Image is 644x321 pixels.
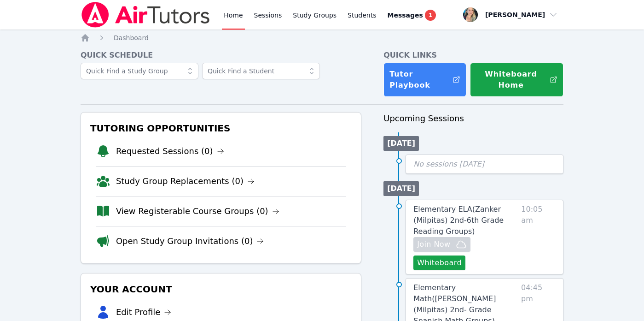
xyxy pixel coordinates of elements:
button: Whiteboard [413,256,465,270]
li: [DATE] [383,136,419,151]
h3: Your Account [88,281,354,297]
a: View Registerable Course Groups (0) [116,205,279,218]
input: Quick Find a Study Group [81,63,198,79]
input: Quick Find a Student [202,63,320,79]
span: Dashboard [114,34,149,42]
span: Join Now [417,239,450,250]
nav: Breadcrumb [81,33,563,42]
span: Elementary ELA ( Zanker (Milpitas) 2nd-6th Grade Reading Groups ) [413,205,504,236]
span: 10:05 am [521,204,556,270]
a: Edit Profile [116,306,172,319]
a: Elementary ELA(Zanker (Milpitas) 2nd-6th Grade Reading Groups) [413,204,517,237]
a: Requested Sessions (0) [116,145,224,158]
a: Study Group Replacements (0) [116,175,255,188]
button: Whiteboard Home [470,63,563,97]
a: Tutor Playbook [383,63,466,97]
img: Air Tutors [81,2,211,28]
button: Join Now [413,237,470,252]
span: Messages [388,11,423,20]
a: Open Study Group Invitations (0) [116,235,264,248]
h3: Tutoring Opportunities [88,120,354,137]
h4: Quick Schedule [81,50,361,61]
h3: Upcoming Sessions [383,112,563,125]
h4: Quick Links [383,50,563,61]
span: 1 [425,10,436,21]
li: [DATE] [383,181,419,196]
a: Dashboard [114,33,149,42]
span: No sessions [DATE] [413,160,484,168]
